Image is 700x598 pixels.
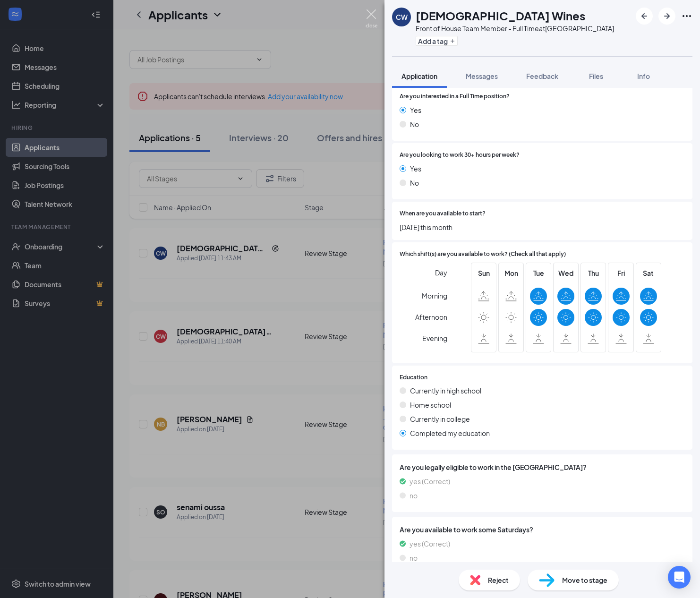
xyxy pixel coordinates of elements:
[661,10,673,22] svg: ArrowRight
[435,267,447,278] span: Day
[475,268,492,278] span: Sun
[613,268,630,278] span: Fri
[410,163,421,174] span: Yes
[488,575,509,585] span: Reject
[400,373,427,382] span: Education
[400,92,510,101] span: Are you interested in a Full Time position?
[410,119,419,129] span: No
[410,490,418,501] span: no
[400,209,486,218] span: When are you available to start?
[422,287,447,304] span: Morning
[400,222,685,232] span: [DATE] this month
[400,250,566,259] span: Which shift(s) are you available to work? (Check all that apply)
[422,330,447,347] span: Evening
[416,24,614,33] div: Front of House Team Member - Full Time at [GEOGRAPHIC_DATA]
[503,268,520,278] span: Mon
[396,12,408,22] div: CW
[416,8,585,24] h1: [DEMOGRAPHIC_DATA] Wines
[410,414,470,424] span: Currently in college
[410,428,490,438] span: Completed my education
[658,8,675,25] button: ArrowRight
[585,268,602,278] span: Thu
[410,476,450,487] span: yes (Correct)
[416,36,458,46] button: PlusAdd a tag
[589,72,603,80] span: Files
[450,38,455,44] svg: Plus
[557,268,574,278] span: Wed
[410,385,481,396] span: Currently in high school
[400,524,685,535] span: Are you available to work some Saturdays?
[562,575,607,585] span: Move to stage
[410,538,450,549] span: yes (Correct)
[466,72,498,80] span: Messages
[639,10,650,22] svg: ArrowLeftNew
[410,105,421,115] span: Yes
[415,308,447,325] span: Afternoon
[668,566,691,589] div: Open Intercom Messenger
[530,268,547,278] span: Tue
[400,151,520,160] span: Are you looking to work 30+ hours per week?
[526,72,558,80] span: Feedback
[410,553,418,563] span: no
[681,10,692,22] svg: Ellipses
[410,178,419,188] span: No
[636,8,653,25] button: ArrowLeftNew
[400,462,685,472] span: Are you legally eligible to work in the [GEOGRAPHIC_DATA]?
[410,400,451,410] span: Home school
[401,72,437,80] span: Application
[637,72,650,80] span: Info
[640,268,657,278] span: Sat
